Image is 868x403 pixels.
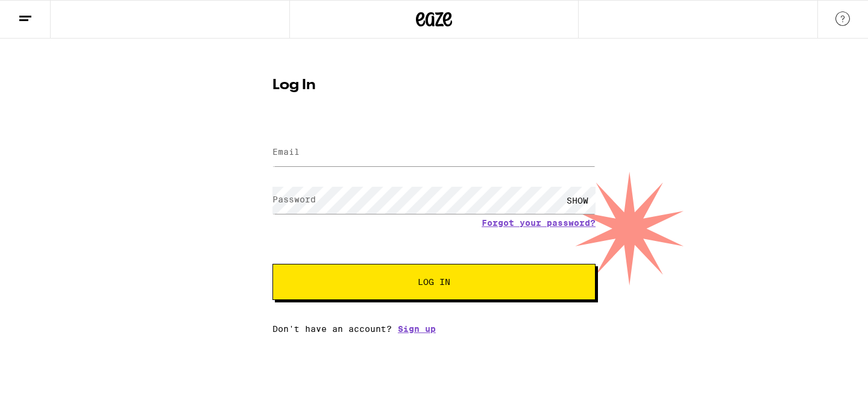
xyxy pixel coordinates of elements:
[559,187,596,214] div: SHOW
[272,147,300,157] label: Email
[272,78,596,93] h1: Log In
[398,324,436,334] a: Sign up
[482,218,596,228] a: Forgot your password?
[272,324,596,334] div: Don't have an account?
[418,278,450,286] span: Log In
[272,139,596,166] input: Email
[272,264,596,300] button: Log In
[272,195,316,204] label: Password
